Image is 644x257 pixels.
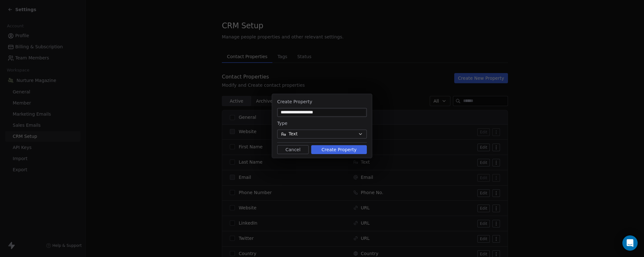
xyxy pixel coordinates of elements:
button: Create Property [311,145,367,154]
button: Text [277,130,367,139]
span: Text [289,131,298,137]
button: Cancel [277,145,309,154]
span: Create Property [277,99,312,104]
span: Type [277,121,287,126]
